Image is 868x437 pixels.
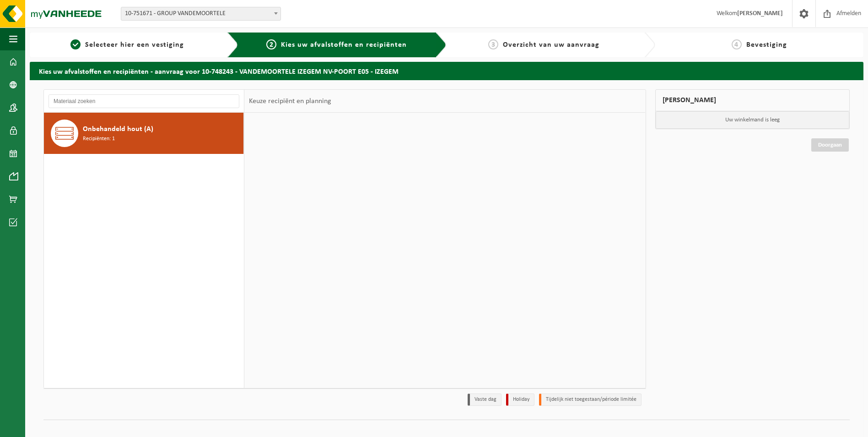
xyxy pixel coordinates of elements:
[506,393,534,406] li: Holiday
[266,39,276,49] span: 2
[655,89,850,111] div: [PERSON_NAME]
[83,135,115,143] span: Recipiënten: 1
[281,41,407,49] span: Kies uw afvalstoffen en recipiënten
[5,417,153,437] iframe: chat widget
[70,39,81,49] span: 1
[503,41,599,49] span: Overzicht van uw aanvraag
[121,7,281,21] span: 10-751671 - GROUP VANDEMOORTELE
[85,41,184,49] span: Selecteer hier een vestiging
[468,393,501,406] li: Vaste dag
[244,90,336,113] div: Keuze recipiënt en planning
[44,113,244,154] button: Onbehandeld hout (A) Recipiënten: 1
[746,41,787,49] span: Bevestiging
[34,39,220,50] a: 1Selecteer hier een vestiging
[539,393,642,406] li: Tijdelijk niet toegestaan/période limitée
[737,10,783,17] strong: [PERSON_NAME]
[656,111,850,129] p: Uw winkelmand is leeg
[30,62,863,80] h2: Kies uw afvalstoffen en recipiënten - aanvraag voor 10-748243 - VANDEMOORTELE IZEGEM NV-POORT E05...
[811,138,849,152] a: Doorgaan
[83,124,153,135] span: Onbehandeld hout (A)
[488,39,498,49] span: 3
[732,39,742,49] span: 4
[49,94,239,108] input: Materiaal zoeken
[121,7,280,20] span: 10-751671 - GROUP VANDEMOORTELE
